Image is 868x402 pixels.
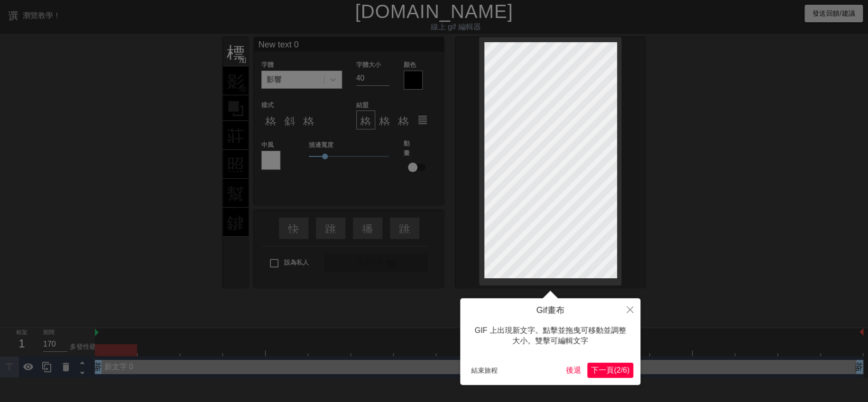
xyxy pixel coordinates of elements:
[471,366,498,374] font: 結束旅程
[623,366,627,374] font: 6
[616,366,620,374] font: 2
[467,305,633,316] h4: Gif畫布
[620,366,622,374] font: /
[587,363,633,378] button: 下一個
[562,363,585,378] button: 後退
[474,326,626,345] font: GIF 上出現新文字。點擊並拖曳可移動並調整大小。雙擊可編輯文字
[536,305,564,315] font: Gif畫布
[627,366,629,374] font: )
[467,363,501,377] button: 結束旅程
[591,366,614,374] font: 下一頁
[566,366,581,374] font: 後退
[619,298,640,320] button: 關閉
[614,366,616,374] font: (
